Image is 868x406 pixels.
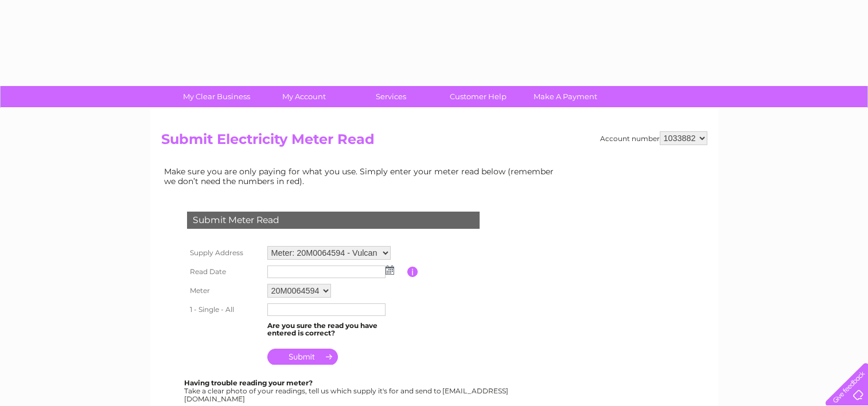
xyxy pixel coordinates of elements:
[267,349,338,365] input: Submit
[407,267,418,277] input: Information
[169,86,264,107] a: My Clear Business
[184,378,313,387] b: Having trouble reading your meter?
[184,379,510,403] div: Take a clear photo of your readings, tell us which supply it's for and send to [EMAIL_ADDRESS][DO...
[184,281,264,300] th: Meter
[264,319,407,341] td: Are you sure the read you have entered is correct?
[256,86,351,107] a: My Account
[184,263,264,281] th: Read Date
[600,131,707,145] div: Account number
[184,243,264,263] th: Supply Address
[431,86,526,107] a: Customer Help
[161,131,707,153] h2: Submit Electricity Meter Read
[344,86,438,107] a: Services
[161,164,563,188] td: Make sure you are only paying for what you use. Simply enter your meter read below (remember we d...
[386,266,394,275] img: ...
[518,86,613,107] a: Make A Payment
[187,212,480,229] div: Submit Meter Read
[184,300,264,319] th: 1 - Single - All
